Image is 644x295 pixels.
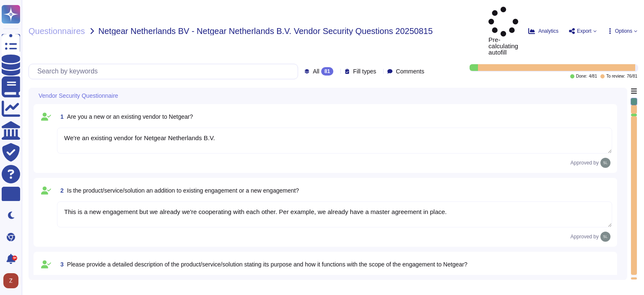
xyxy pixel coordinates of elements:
button: user [2,272,24,290]
span: 3 [57,261,64,267]
span: Analytics [538,29,558,34]
textarea: This is a new engagement but we already we're cooperating with each other. Per example, we alread... [57,201,612,227]
span: 4 / 81 [589,74,597,78]
span: Please provide a detailed description of the product/service/solution stating its purpose and how... [67,261,467,268]
span: Netgear Netherlands BV - Netgear Netherlands B.V. Vendor Security Questions 20250815 [99,27,433,35]
span: 76 / 81 [627,74,637,78]
span: Questionnaires [29,27,85,35]
div: 9+ [12,256,17,261]
textarea: We're an existing vendor for Netgear Netherlands B.V. [57,128,612,154]
span: Export [577,29,592,34]
span: 1 [57,114,64,120]
span: Vendor Security Questionnaire [39,93,118,99]
span: Is the product/service/solution an addition to existing engagement or a new engagement? [67,187,299,194]
img: user [600,158,610,168]
img: user [600,232,610,242]
img: user [3,273,18,288]
input: Search by keywords [33,64,298,79]
span: Comments [396,68,424,74]
span: 2 [57,188,64,193]
span: Are you a new or an existing vendor to Netgear? [67,113,193,120]
div: 81 [321,67,333,76]
span: To review: [606,74,625,78]
span: Fill types [353,68,376,74]
span: Pre-calculating autofill [488,7,518,55]
span: All [313,68,319,74]
span: Approved by [571,160,599,165]
span: Approved by [571,234,599,239]
span: Done: [576,74,587,78]
span: Options [615,29,632,34]
button: Analytics [528,28,558,34]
